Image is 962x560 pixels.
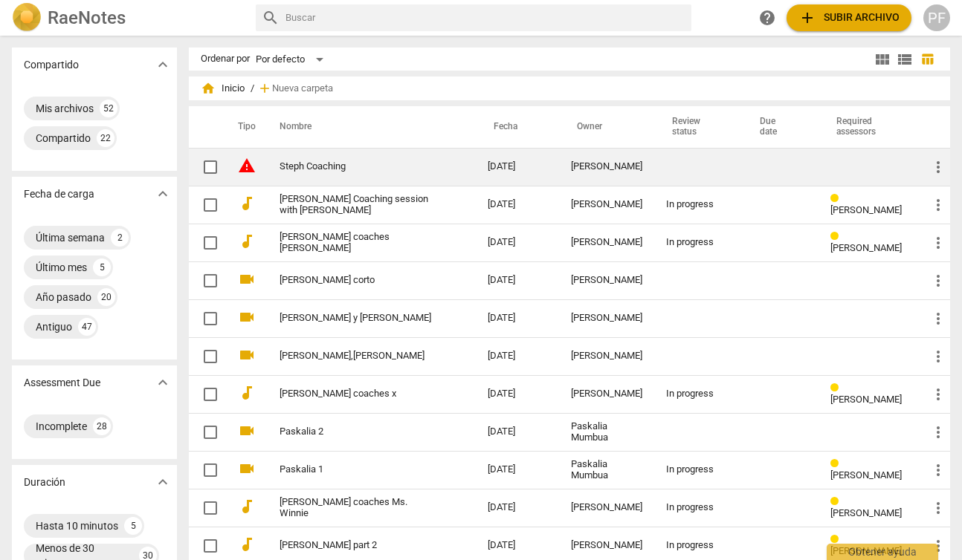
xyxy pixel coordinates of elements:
[571,388,642,400] div: [PERSON_NAME]
[929,461,947,479] span: more_vert
[874,51,891,68] span: view_module
[571,421,642,443] div: Paskalia Mumbua
[476,299,559,337] td: [DATE]
[666,388,730,400] div: In progress
[920,52,934,66] span: table_chart
[571,459,642,481] div: Paskalia Mumbua
[154,473,172,491] span: expand_more
[285,6,686,30] input: Buscar
[476,106,559,148] th: Fecha
[929,537,947,555] span: more_vert
[262,9,280,27] span: search
[916,48,938,71] button: Tabla
[226,106,262,148] th: Tipo
[201,53,250,65] div: Ordenar por
[154,56,172,74] span: expand_more
[238,460,256,478] span: videocam
[238,270,256,288] span: videocam
[280,497,434,519] a: [PERSON_NAME] coaches Ms. Winnie
[754,4,781,31] a: Obtener ayuda
[78,318,96,336] div: 47
[238,195,256,212] span: audiotrack
[24,186,94,202] p: Fecha de carga
[36,131,91,146] div: Compartido
[830,204,902,215] span: [PERSON_NAME]
[929,196,947,214] span: more_vert
[93,258,111,276] div: 5
[571,540,642,551] div: [PERSON_NAME]
[896,51,914,68] span: view_list
[666,540,730,551] div: In progress
[201,81,245,96] span: Inicio
[238,308,256,326] span: videocam
[830,394,902,405] span: [PERSON_NAME]
[929,272,947,290] span: more_vert
[36,101,94,116] div: Mis archivos
[476,375,559,413] td: [DATE]
[929,348,947,365] span: more_vert
[238,384,256,402] span: audiotrack
[929,234,947,252] span: more_vert
[97,288,115,306] div: 20
[280,388,434,400] a: [PERSON_NAME] coaches x
[476,413,559,451] td: [DATE]
[93,417,111,435] div: 28
[280,313,434,324] a: [PERSON_NAME] y [PERSON_NAME]
[280,161,434,172] a: Steph Coaching
[238,535,256,553] span: audiotrack
[571,351,642,362] div: [PERSON_NAME]
[666,502,730,513] div: In progress
[24,375,100,391] p: Assessment Due
[571,502,642,513] div: [PERSON_NAME]
[280,351,434,362] a: [PERSON_NAME],[PERSON_NAME]
[152,183,174,205] button: Mostrar más
[251,83,254,94] span: /
[24,57,79,73] p: Compartido
[787,4,911,31] button: Subir
[476,148,559,186] td: [DATE]
[571,275,642,286] div: [PERSON_NAME]
[571,313,642,324] div: [PERSON_NAME]
[571,237,642,248] div: [PERSON_NAME]
[238,422,256,440] span: videocam
[100,100,117,117] div: 52
[571,199,642,210] div: [PERSON_NAME]
[742,106,819,148] th: Due date
[36,518,118,533] div: Hasta 10 minutos
[830,469,902,481] span: [PERSON_NAME]
[654,106,742,148] th: Review status
[48,7,126,28] h2: RaeNotes
[666,464,730,475] div: In progress
[152,371,174,394] button: Mostrar más
[758,9,776,27] span: help
[871,48,894,71] button: Cuadrícula
[111,229,129,247] div: 2
[36,230,105,245] div: Última semana
[154,374,172,391] span: expand_more
[36,419,87,434] div: Incomplete
[238,498,256,515] span: audiotrack
[238,232,256,250] span: audiotrack
[280,426,434,437] a: Paskalia 2
[923,4,950,31] button: PF
[36,260,87,275] div: Último mes
[36,319,72,334] div: Antiguo
[280,194,434,216] a: [PERSON_NAME] Coaching session with [PERSON_NAME]
[24,475,65,490] p: Duración
[152,53,174,76] button: Mostrar más
[929,423,947,441] span: more_vert
[124,517,142,535] div: 5
[830,231,845,242] span: Review status: in progress
[12,3,244,33] a: LogoRaeNotes
[280,275,434,286] a: [PERSON_NAME] corto
[830,382,845,394] span: Review status: in progress
[36,290,91,305] div: Año pasado
[830,193,845,204] span: Review status: in progress
[476,337,559,375] td: [DATE]
[262,106,476,148] th: Nombre
[830,496,845,507] span: Review status: in progress
[929,158,947,176] span: more_vert
[152,471,174,493] button: Mostrar más
[257,81,272,96] span: add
